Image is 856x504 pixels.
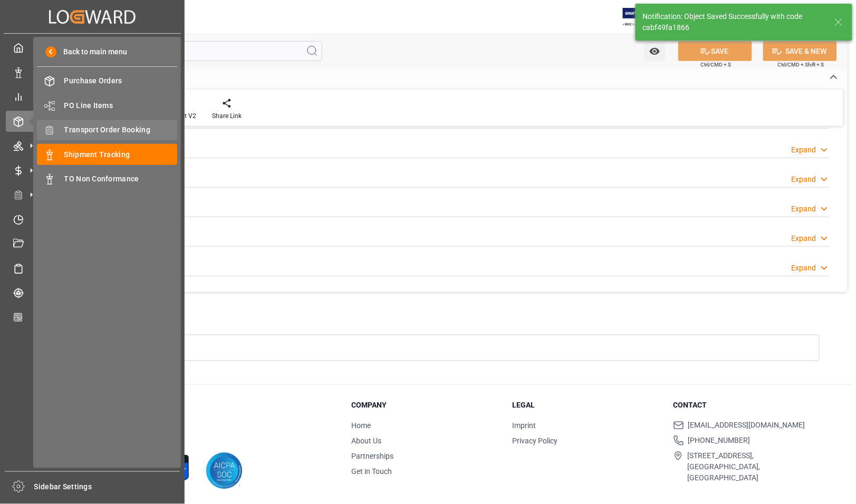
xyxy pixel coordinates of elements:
a: Tracking Shipment [6,283,179,303]
span: Back to main menu [56,46,128,57]
span: [STREET_ADDRESS], [GEOGRAPHIC_DATA], [GEOGRAPHIC_DATA] [687,451,821,484]
span: Ctrl/CMD + Shift + S [778,61,824,69]
button: SAVE & NEW [763,41,837,61]
div: Expand [792,174,816,185]
span: PO Line Items [64,100,178,111]
a: Imprint [513,421,536,430]
p: © 2025 Logward. All rights reserved. [70,424,325,433]
a: Partnerships [352,452,394,460]
a: Home [352,421,371,430]
h3: Company [352,400,499,411]
div: Expand [792,233,816,244]
div: Notification: Object Saved Successfully with code cabf49fa1866 [643,11,824,33]
a: Timeslot Management V2 [6,209,179,229]
a: My Reports [6,86,179,107]
input: Search Fields [49,41,322,61]
span: [EMAIL_ADDRESS][DOMAIN_NAME] [688,420,805,431]
span: [PHONE_NUMBER] [688,435,751,447]
span: TO Non Conformance [64,173,178,185]
img: AICPA SOC [206,452,243,489]
a: Privacy Policy [513,437,558,445]
a: Sailing Schedules [6,258,179,278]
a: About Us [352,437,382,445]
div: Expand [792,144,816,156]
a: Transport Order Booking [37,120,177,140]
a: PO Line Items [37,95,177,115]
span: Ctrl/CMD + S [701,61,732,69]
h3: Legal [513,400,660,411]
p: Version 1.1.127 [70,433,325,443]
div: Expand [792,263,816,274]
h3: Contact [674,400,821,411]
a: My Cockpit [6,37,179,58]
span: Purchase Orders [64,75,178,86]
a: Get in Touch [352,467,392,476]
span: Shipment Tracking [64,149,178,160]
a: Purchase Orders [37,71,177,91]
div: Expand [792,203,816,215]
button: SAVE [678,41,752,61]
a: TO Non Conformance [37,169,177,189]
a: Shipment Tracking [37,144,177,164]
img: Exertis%20JAM%20-%20Email%20Logo.jpg_1722504956.jpg [623,8,659,26]
button: open menu [644,41,666,61]
a: Document Management [6,234,179,254]
a: Data Management [6,62,179,82]
div: Share Link [212,111,242,121]
a: CO2 Calculator [6,307,179,327]
span: Transport Order Booking [64,124,178,135]
span: Sidebar Settings [34,481,180,492]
